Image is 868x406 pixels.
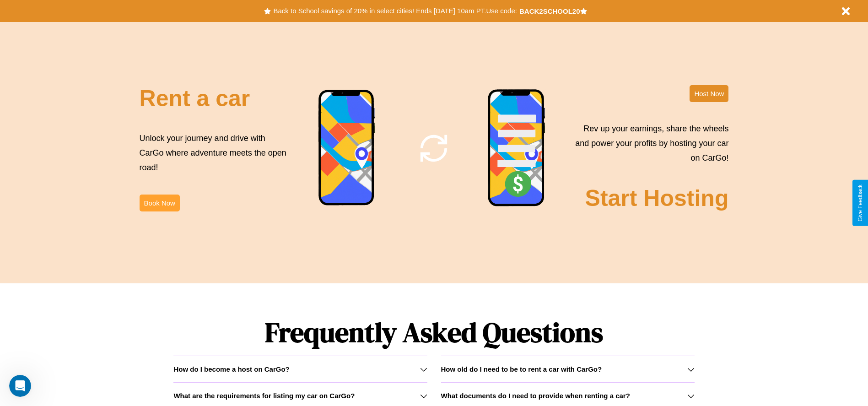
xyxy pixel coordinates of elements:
[173,309,694,356] h1: Frequently Asked Questions
[140,195,180,211] button: Book Now
[173,392,355,400] h3: What are the requirements for listing my car on CarGo?
[570,121,728,166] p: Rev up your earnings, share the wheels and power your profits by hosting your car on CarGo!
[140,131,290,175] p: Unlock your journey and drive with CarGo where adventure meets the open road!
[857,184,863,222] div: Give Feedback
[318,89,376,207] img: phone
[441,392,630,400] h3: What documents do I need to provide when renting a car?
[690,85,728,102] button: Host Now
[441,365,602,373] h3: How old do I need to be to rent a car with CarGo?
[140,85,250,112] h2: Rent a car
[585,185,729,211] h2: Start Hosting
[519,7,580,15] b: BACK2SCHOOL20
[173,365,289,373] h3: How do I become a host on CarGo?
[9,375,31,397] iframe: Intercom live chat
[271,5,519,17] button: Back to School savings of 20% in select cities! Ends [DATE] 10am PT.Use code:
[487,89,546,208] img: phone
